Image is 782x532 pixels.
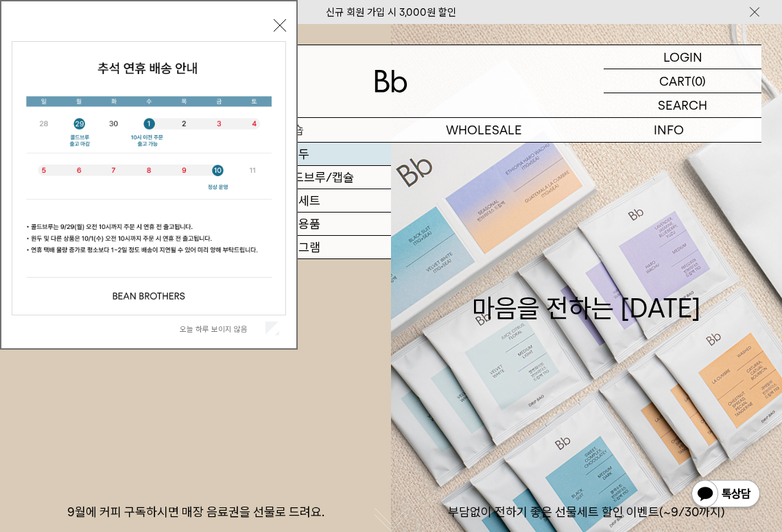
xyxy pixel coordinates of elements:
a: CART (0) [604,69,761,93]
p: CART [659,69,691,93]
a: 신규 회원 가입 시 3,000원 할인 [326,6,456,19]
img: 5e4d662c6b1424087153c0055ceb1a13_140731.jpg [12,42,285,315]
img: 로고 [375,70,407,93]
label: 오늘 하루 보이지 않음 [180,324,263,334]
p: (0) [691,69,706,93]
button: 닫기 [274,19,286,32]
p: WHOLESALE [391,118,576,142]
img: 카카오톡 채널 1:1 채팅 버튼 [690,479,761,511]
p: LOGIN [663,45,702,69]
p: INFO [576,118,761,142]
p: 부담없이 전하기 좋은 선물세트 할인 이벤트(~9/30까지) [391,504,782,520]
a: LOGIN [604,45,761,69]
p: SEARCH [658,93,707,117]
div: 마음을 전하는 [DATE] [472,254,701,326]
